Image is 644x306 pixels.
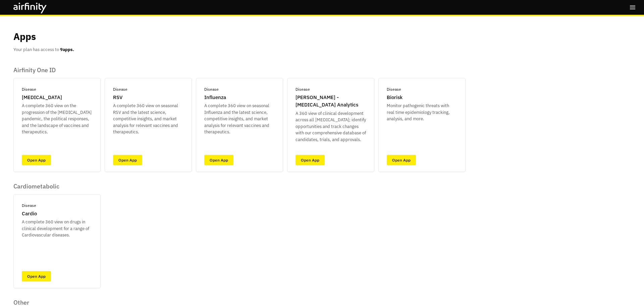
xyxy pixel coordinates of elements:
a: Open App [22,155,51,165]
a: Open App [296,155,325,165]
p: Disease [204,86,219,92]
b: 9 apps. [60,47,74,52]
p: A 360 view of clinical development across all [MEDICAL_DATA]; identify opportunities and track ch... [296,110,366,143]
p: RSV [113,94,122,101]
p: Apps [13,30,36,44]
p: Disease [22,203,36,209]
p: A complete 360 view on the progression of the [MEDICAL_DATA] pandemic, the political responses, a... [22,102,92,135]
p: [MEDICAL_DATA] [22,94,62,101]
p: Airfinity One ID [13,67,466,74]
p: Disease [387,86,401,92]
p: Influenza [204,94,226,101]
p: A complete 360 view on seasonal RSV and the latest science, competitive insights, and market anal... [113,102,183,135]
p: [PERSON_NAME] - [MEDICAL_DATA] Analytics [296,94,366,109]
p: Cardio [22,210,37,218]
p: Disease [113,86,127,92]
p: A complete 360 view on seasonal Influenza and the latest science, competitive insights, and marke... [204,102,275,135]
p: Disease [296,86,310,92]
p: Your plan has access to [13,46,74,53]
p: Monitor pathogenic threats with real time epidemiology tracking, analysis, and more. [387,102,457,122]
a: Open App [22,271,51,281]
p: A complete 360 view on drugs in clinical development for a range of Cardiovascular diseases. [22,219,92,238]
a: Open App [387,155,416,165]
a: Open App [204,155,233,165]
p: Biorisk [387,94,402,101]
p: Disease [22,86,36,92]
p: Cardiometabolic [13,183,101,190]
a: Open App [113,155,142,165]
